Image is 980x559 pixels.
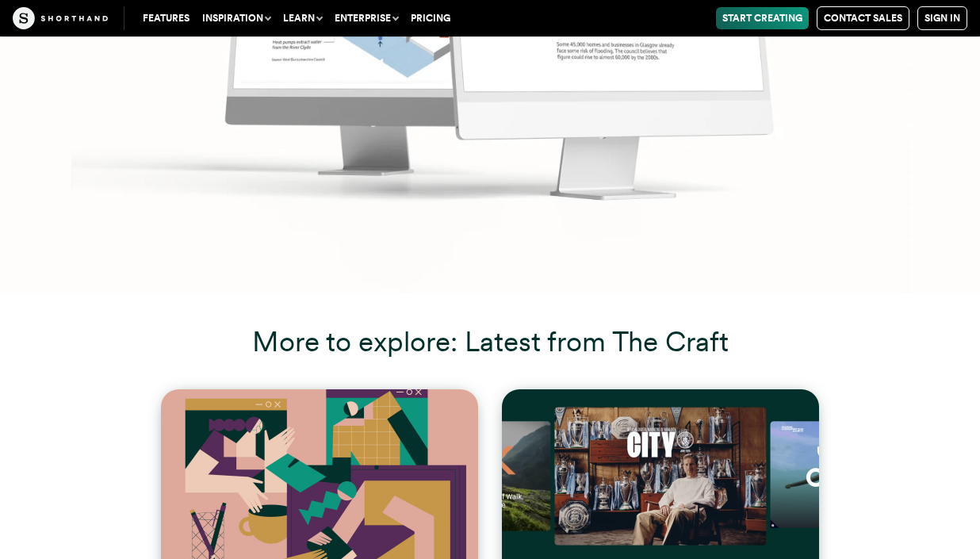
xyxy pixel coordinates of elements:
img: The Craft [13,7,108,29]
button: Enterprise [328,7,404,29]
button: Inspiration [196,7,277,29]
a: Start Creating [716,7,809,29]
a: Features [136,7,196,29]
a: Contact Sales [817,6,909,30]
button: Learn [277,7,328,29]
a: Sign in [917,6,967,30]
h3: More to explore: Latest from The Craft [32,325,948,358]
a: Pricing [404,7,457,29]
